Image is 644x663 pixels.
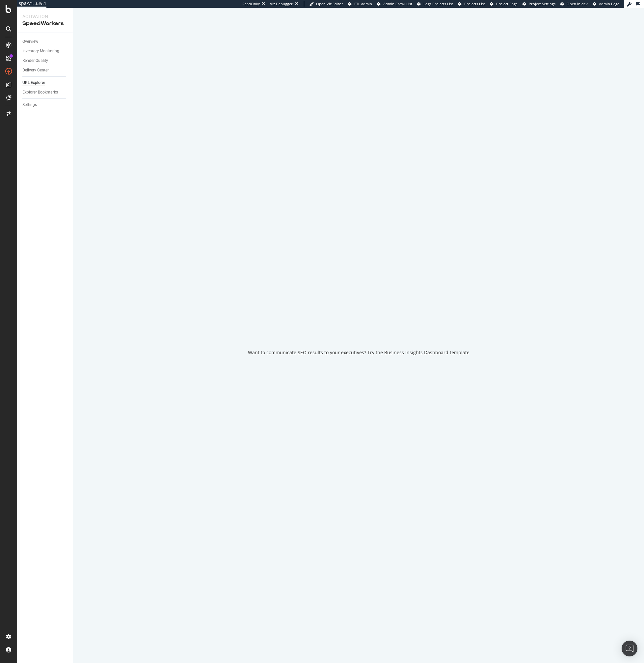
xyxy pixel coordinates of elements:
div: Want to communicate SEO results to your executives? Try the Business Insights Dashboard template [248,349,470,356]
a: Delivery Center [22,67,68,74]
span: Project Settings [529,1,555,6]
span: Admin Page [599,1,619,6]
a: Logs Projects List [417,1,453,7]
div: ReadOnly: [242,1,260,7]
div: Inventory Monitoring [22,48,59,55]
div: Settings [22,101,37,108]
span: Open Viz Editor [316,1,343,6]
span: FTL admin [354,1,372,6]
a: Overview [22,38,68,45]
a: Inventory Monitoring [22,48,68,55]
a: Open Viz Editor [309,1,343,7]
a: Project Page [490,1,518,7]
a: Admin Crawl List [377,1,412,7]
div: Delivery Center [22,67,49,74]
div: Overview [22,38,38,45]
div: URL Explorer [22,79,45,86]
div: Activation [22,13,67,20]
div: SpeedWorkers [22,20,67,27]
a: Projects List [458,1,485,7]
span: Projects List [464,1,485,6]
div: Render Quality [22,57,48,64]
span: Project Page [496,1,518,6]
a: FTL admin [348,1,372,7]
div: Viz Debugger: [270,1,294,7]
a: Open in dev [560,1,588,7]
a: Settings [22,101,68,108]
a: Admin Page [593,1,619,7]
div: Open Intercom Messenger [622,641,637,656]
span: Logs Projects List [423,1,453,6]
a: Render Quality [22,57,68,64]
div: Explorer Bookmarks [22,89,58,96]
span: Open in dev [567,1,588,6]
a: Explorer Bookmarks [22,89,68,96]
div: animation [335,315,382,339]
a: URL Explorer [22,79,68,86]
a: Project Settings [523,1,555,7]
span: Admin Crawl List [383,1,412,6]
